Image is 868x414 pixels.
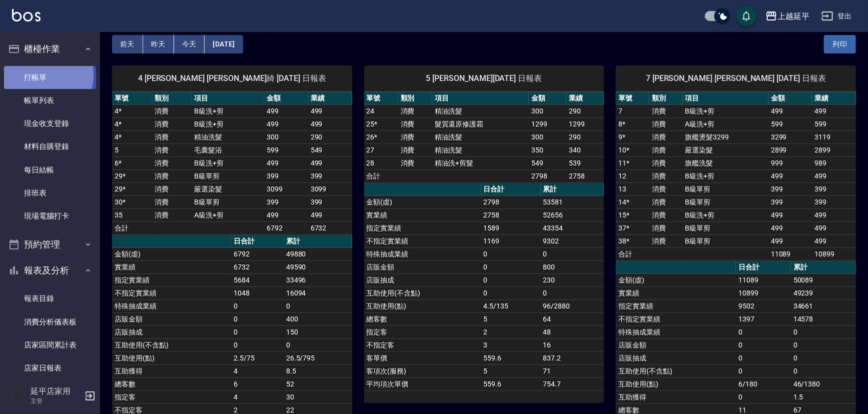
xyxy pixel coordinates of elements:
[683,221,769,234] td: B級單剪
[364,247,481,260] td: 特殊抽成業績
[284,351,352,364] td: 26.5/795
[481,273,541,286] td: 0
[529,130,566,143] td: 300
[768,143,812,156] td: 2899
[481,351,541,364] td: 559.6
[628,73,844,83] span: 7 [PERSON_NAME] [PERSON_NAME] [DATE] 日報表
[791,273,856,286] td: 50089
[284,273,352,286] td: 33496
[649,221,683,234] td: 消費
[367,107,375,115] a: 24
[115,211,123,219] a: 35
[529,104,566,117] td: 300
[364,208,481,221] td: 實業績
[791,312,856,325] td: 14578
[308,143,352,156] td: 549
[308,156,352,169] td: 499
[284,325,352,338] td: 150
[616,92,649,105] th: 單號
[205,35,243,53] button: [DATE]
[4,135,96,158] a: 材料自購登錄
[683,195,769,208] td: B級單剪
[481,364,541,377] td: 5
[264,130,308,143] td: 300
[481,312,541,325] td: 5
[398,117,432,130] td: 消費
[231,351,284,364] td: 2.5/75
[566,92,604,105] th: 業績
[649,143,683,156] td: 消費
[791,364,856,377] td: 0
[541,208,604,221] td: 52656
[683,117,769,130] td: A級洗+剪
[192,92,264,105] th: 項目
[481,299,541,312] td: 4.5/135
[616,364,736,377] td: 互助使用(不含點)
[4,181,96,204] a: 排班表
[541,234,604,247] td: 9302
[4,89,96,112] a: 帳單列表
[736,364,791,377] td: 0
[616,377,736,390] td: 互助使用(點)
[112,338,231,351] td: 互助使用(不含點)
[566,169,604,182] td: 2758
[481,260,541,273] td: 0
[768,92,812,105] th: 金額
[812,92,855,105] th: 業績
[364,169,398,182] td: 合計
[649,156,683,169] td: 消費
[8,386,28,406] img: Person
[231,338,284,351] td: 0
[529,143,566,156] td: 350
[791,377,856,390] td: 46/1380
[541,299,604,312] td: 96/2880
[529,156,566,169] td: 549
[367,146,375,154] a: 27
[791,390,856,403] td: 1.5
[812,104,855,117] td: 499
[481,221,541,234] td: 1589
[112,325,231,338] td: 店販抽成
[284,247,352,260] td: 49880
[529,117,566,130] td: 1299
[284,286,352,299] td: 16094
[284,364,352,377] td: 8.5
[152,208,192,221] td: 消費
[308,182,352,195] td: 3099
[736,273,791,286] td: 11089
[541,351,604,364] td: 837.2
[264,104,308,117] td: 499
[683,156,769,169] td: 旗艦洗髮
[284,312,352,325] td: 400
[264,92,308,105] th: 金額
[768,117,812,130] td: 599
[398,92,432,105] th: 類別
[264,221,308,234] td: 6792
[398,143,432,156] td: 消費
[736,325,791,338] td: 0
[683,143,769,156] td: 嚴選染髮
[541,312,604,325] td: 64
[364,299,481,312] td: 互助使用(點)
[683,92,769,105] th: 項目
[192,169,264,182] td: B級單剪
[616,390,736,403] td: 互助獲得
[264,143,308,156] td: 599
[616,299,736,312] td: 指定實業績
[367,159,375,167] a: 28
[192,156,264,169] td: B級洗+剪
[284,377,352,390] td: 52
[812,221,855,234] td: 499
[12,9,41,21] img: Logo
[791,261,856,274] th: 累計
[812,143,855,156] td: 2899
[541,286,604,299] td: 0
[768,182,812,195] td: 399
[364,273,481,286] td: 店販抽成
[112,299,231,312] td: 特殊抽成業績
[364,351,481,364] td: 客單價
[284,260,352,273] td: 49590
[768,104,812,117] td: 499
[398,156,432,169] td: 消費
[264,117,308,130] td: 499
